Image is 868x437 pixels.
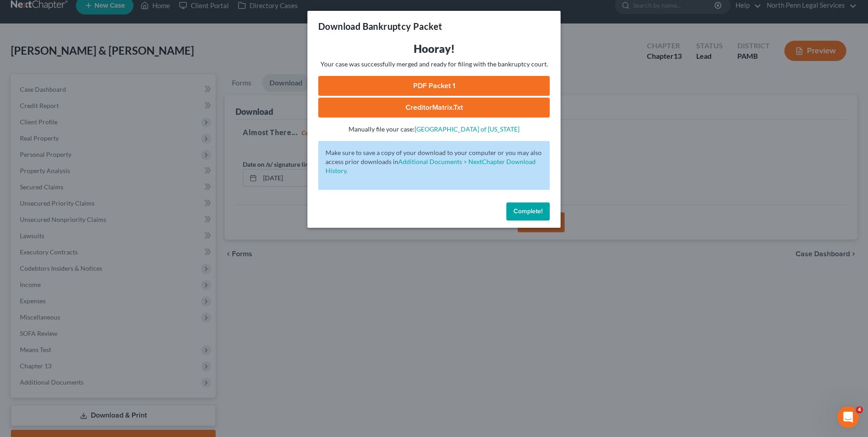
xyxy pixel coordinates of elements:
[318,125,550,134] p: Manually file your case:
[318,20,442,33] h3: Download Bankruptcy Packet
[514,207,542,215] span: Complete!
[325,158,536,174] a: Additional Documents > NextChapter Download History.
[856,406,863,414] span: 4
[318,76,550,96] a: PDF Packet 1
[318,42,550,56] h3: Hooray!
[325,148,542,175] p: Make sure to save a copy of your download to your computer or you may also access prior downloads in
[837,406,859,428] iframe: Intercom live chat
[318,60,550,69] p: Your case was successfully merged and ready for filing with the bankruptcy court.
[318,98,550,117] a: CreditorMatrix.txt
[506,202,550,221] button: Complete!
[415,125,519,133] a: [GEOGRAPHIC_DATA] of [US_STATE]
